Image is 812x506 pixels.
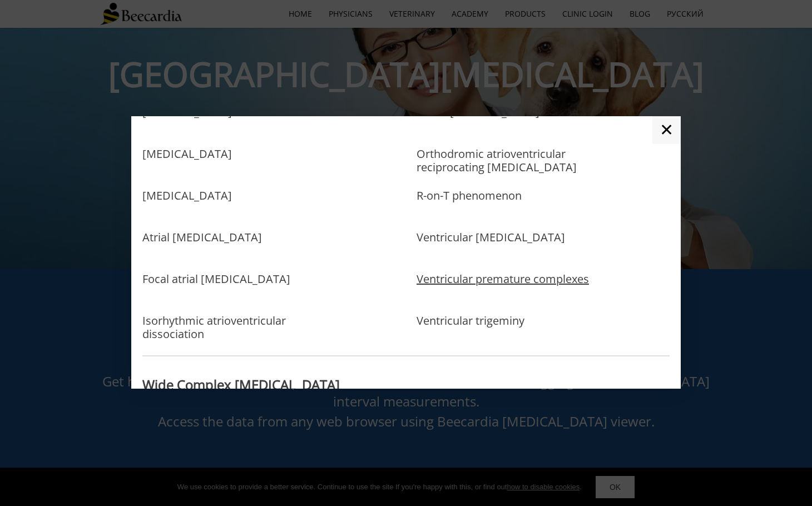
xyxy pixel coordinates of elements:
a: [MEDICAL_DATA] [142,189,232,225]
a: Orthodromic atrioventricular reciprocating [MEDICAL_DATA] [417,147,598,183]
a: Isorhythmic atrioventricular dissociation [142,314,340,341]
a: Ventricular trigeminy [417,314,524,328]
span: Wide Complex [MEDICAL_DATA] [142,375,340,394]
a: Focal atrial [MEDICAL_DATA] [142,272,290,309]
a: [MEDICAL_DATA] [142,106,232,142]
a: R-on-T phenomenon [417,189,522,225]
a: Atrial [MEDICAL_DATA] [142,231,262,267]
a: Nodal [MEDICAL_DATA] [417,106,539,142]
a: [MEDICAL_DATA] [142,147,232,183]
a: ✕ [652,116,681,144]
a: Ventricular [MEDICAL_DATA] [417,231,565,267]
a: Ventricular premature complexes [417,272,589,309]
